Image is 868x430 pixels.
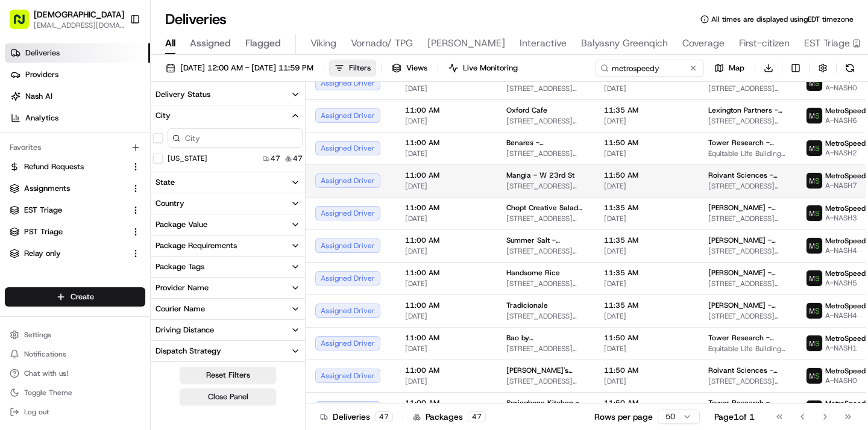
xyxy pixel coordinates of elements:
[168,154,207,163] label: [US_STATE]
[468,411,486,422] div: 47
[5,365,145,382] button: Chat with us!
[405,279,487,288] span: [DATE]
[190,36,231,51] span: Assigned
[604,170,689,180] span: 11:50 AM
[156,219,207,230] div: Package Value
[520,36,567,51] span: Interactive
[709,60,750,76] button: Map
[708,366,787,375] span: Roivant Sciences - Floor 14
[506,376,585,386] span: [STREET_ADDRESS][US_STATE]
[506,311,585,321] span: [STREET_ADDRESS][US_STATE]
[151,341,305,361] button: Dispatch Strategy
[405,203,487,213] span: 11:00 AM
[506,149,585,158] span: [STREET_ADDRESS][PERSON_NAME][US_STATE]
[405,376,487,386] span: [DATE]
[386,60,433,76] button: Views
[604,214,689,223] span: [DATE]
[165,36,175,51] span: All
[604,246,689,256] span: [DATE]
[604,203,689,213] span: 11:35 AM
[5,179,145,198] button: Assignments
[708,344,787,354] span: Equitable Life Building, [STREET_ADDRESS][US_STATE]
[807,108,822,123] img: metro_speed_logo.png
[604,105,689,115] span: 11:35 AM
[156,110,171,121] div: City
[804,36,850,51] span: EST Triage
[708,149,787,158] span: Equitable Life Building, [STREET_ADDRESS][US_STATE]
[463,63,518,73] span: Live Monitoring
[604,235,689,245] span: 11:35 AM
[443,60,523,76] button: Live Monitoring
[506,344,585,354] span: [STREET_ADDRESS][US_STATE]
[97,232,198,254] a: 💻API Documentation
[24,248,61,259] span: Relay only
[708,214,787,223] span: [STREET_ADDRESS][US_STATE]
[506,84,585,93] span: [STREET_ADDRESS][US_STATE]
[5,157,145,176] button: Refund Requests
[405,149,487,158] span: [DATE]
[506,398,585,408] span: Springbone Kitchen - Pearl St
[151,278,305,298] button: Provider Name
[187,154,219,169] button: See all
[54,115,198,127] div: Start new chat
[604,398,689,408] span: 11:50 AM
[31,78,199,90] input: Clear
[405,170,487,180] span: 11:00 AM
[682,36,725,51] span: Coverage
[604,84,689,93] span: [DATE]
[708,235,787,245] span: [PERSON_NAME] - Floor 5
[34,8,124,20] button: [DEMOGRAPHIC_DATA]
[405,214,487,223] span: [DATE]
[5,43,150,63] a: Deliveries
[102,238,112,248] div: 💻
[405,84,487,93] span: [DATE]
[604,333,689,343] span: 11:50 AM
[5,346,145,363] button: Notifications
[25,115,47,137] img: 8571987876998_91fb9ceb93ad5c398215_72.jpg
[245,36,281,51] span: Flagged
[405,235,487,245] span: 11:00 AM
[405,311,487,321] span: [DATE]
[714,411,755,423] div: Page 1 of 1
[604,311,689,321] span: [DATE]
[708,268,787,278] span: [PERSON_NAME] - Floor 5
[85,266,146,275] a: Powered byPylon
[25,113,58,123] span: Analytics
[708,246,787,256] span: [STREET_ADDRESS][US_STATE]
[5,326,145,343] button: Settings
[739,36,790,51] span: First-citizen
[807,368,822,384] img: metro_speed_logo.png
[151,84,305,105] button: Delivery Status
[506,268,560,278] span: Handsome Rice
[156,261,204,272] div: Package Tags
[708,84,787,93] span: [STREET_ADDRESS][US_STATE]
[156,346,221,357] div: Dispatch Strategy
[24,349,66,359] span: Notifications
[5,404,145,420] button: Log out
[604,376,689,386] span: [DATE]
[156,198,184,209] div: Country
[375,411,393,422] div: 47
[841,60,858,76] button: Refresh
[5,384,145,401] button: Toggle Theme
[5,138,145,157] div: Favorites
[180,367,276,384] button: Reset Filters
[604,301,689,310] span: 11:35 AM
[165,10,227,29] h1: Deliveries
[156,325,214,335] div: Driving Distance
[10,161,126,172] a: Refund Requests
[413,411,486,423] div: Packages
[151,299,305,319] button: Courier Name
[351,36,413,51] span: Vornado/ TPG
[604,116,689,126] span: [DATE]
[506,333,585,343] span: Bao by [PERSON_NAME]
[5,87,150,106] a: Nash AI
[151,235,305,256] button: Package Requirements
[293,154,303,163] span: 47
[406,63,427,73] span: Views
[12,48,219,67] p: Welcome 👋
[5,222,145,241] button: PST Triage
[10,205,126,216] a: EST Triage
[168,128,303,148] input: City
[711,14,854,24] span: All times are displayed using EDT timezone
